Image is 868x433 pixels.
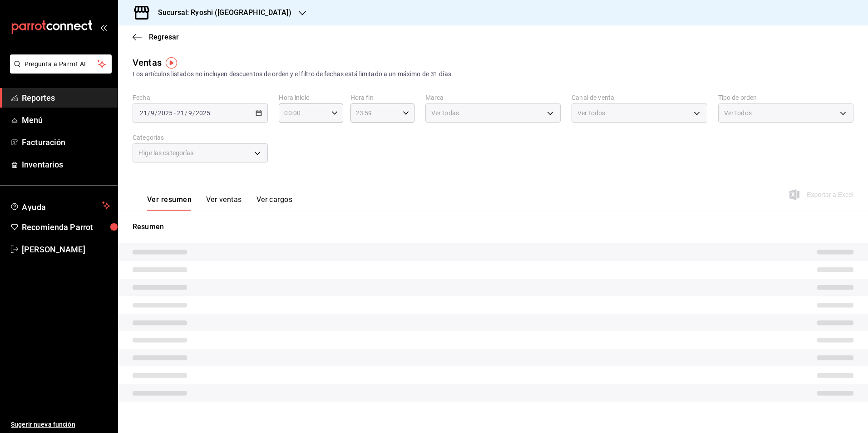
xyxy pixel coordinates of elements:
div: Ventas [133,56,162,69]
span: Facturación [22,136,110,148]
button: Ver resumen [147,195,192,211]
label: Hora fin [350,94,414,101]
input: ---- [158,109,173,117]
span: Ver todos [724,108,752,118]
button: Ver ventas [206,195,242,211]
input: -- [188,109,192,117]
span: / [148,109,150,117]
span: / [185,109,187,117]
span: Ver todos [577,108,605,118]
span: Pregunta a Parrot AI [25,59,98,69]
label: Fecha [133,94,268,101]
span: Ayuda [22,200,99,211]
div: Los artículos listados no incluyen descuentos de orden y el filtro de fechas está limitado a un m... [133,69,853,79]
div: navigation tabs [147,195,292,211]
span: / [155,109,158,117]
span: Reportes [22,92,110,104]
label: Hora inicio [279,94,343,101]
input: -- [150,109,155,117]
input: ---- [195,109,211,117]
span: Regresar [149,33,179,41]
h3: Sucursal: Ryoshi ([GEOGRAPHIC_DATA]) [151,7,291,18]
span: [PERSON_NAME] [22,243,110,256]
span: Elige las categorías [138,148,194,157]
label: Marca [425,94,561,101]
span: Ver todas [431,108,459,118]
span: Sugerir nueva función [11,420,110,429]
a: Pregunta a Parrot AI [6,66,112,75]
button: Regresar [133,33,179,41]
input: -- [177,109,185,117]
span: - [174,109,176,117]
span: Recomienda Parrot [22,221,110,233]
span: Menú [22,114,110,126]
label: Tipo de orden [718,94,853,101]
button: open_drawer_menu [100,24,107,31]
label: Categorías [133,134,268,141]
input: -- [139,109,148,117]
button: Pregunta a Parrot AI [10,54,112,74]
span: / [192,109,195,117]
img: Tooltip marker [166,57,177,69]
p: Resumen [133,221,853,232]
span: Inventarios [22,158,110,171]
label: Canal de venta [572,94,707,101]
button: Ver cargos [256,195,293,211]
